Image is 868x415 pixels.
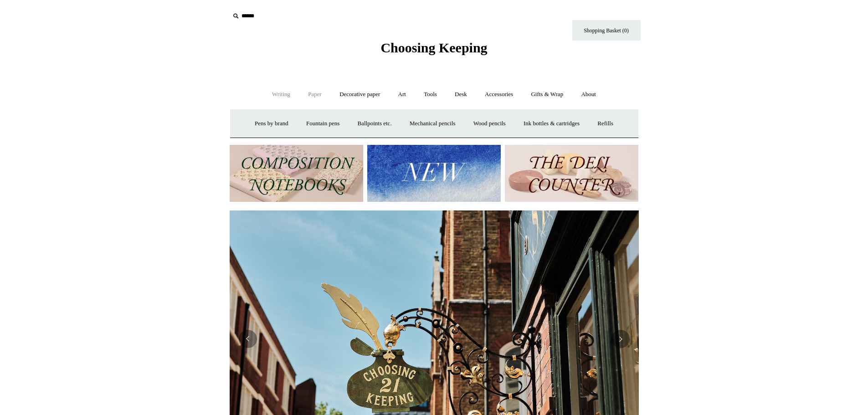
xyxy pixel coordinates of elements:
[349,112,400,136] a: Ballpoints etc.
[589,112,621,136] a: Refills
[230,145,363,202] img: 202302 Composition ledgers.jpg__PID:69722ee6-fa44-49dd-a067-31375e5d54ec
[477,82,521,107] a: Accessories
[611,330,630,348] button: Next
[367,145,501,202] img: New.jpg__PID:f73bdf93-380a-4a35-bcfe-7823039498e1
[380,40,487,55] span: Choosing Keeping
[401,112,464,136] a: Mechanical pencils
[416,82,445,107] a: Tools
[298,112,348,136] a: Fountain pens
[264,82,298,107] a: Writing
[390,82,414,107] a: Art
[465,112,514,136] a: Wood pencils
[515,112,588,136] a: Ink bottles & cartridges
[572,20,641,41] a: Shopping Basket (0)
[239,330,257,348] button: Previous
[331,82,388,107] a: Decorative paper
[300,82,330,107] a: Paper
[447,82,475,107] a: Desk
[573,82,604,107] a: About
[247,112,297,136] a: Pens by brand
[523,82,571,107] a: Gifts & Wrap
[505,145,638,202] img: The Deli Counter
[380,47,487,54] a: Choosing Keeping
